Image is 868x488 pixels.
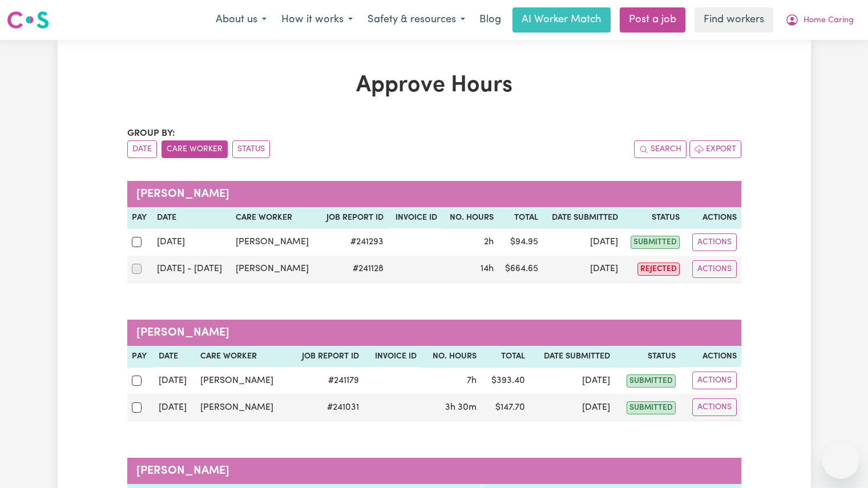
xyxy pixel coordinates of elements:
img: Careseekers logo [7,10,49,30]
td: [PERSON_NAME] [196,394,289,421]
th: Job Report ID [289,346,364,368]
th: Date Submitted [543,207,623,229]
td: [DATE] [543,256,623,283]
th: Pay [127,207,152,229]
span: 2 hours [484,237,494,247]
iframe: Button to launch messaging window [822,442,859,479]
span: Group by: [127,129,175,138]
th: Actions [684,207,741,229]
caption: [PERSON_NAME] [127,181,741,207]
th: Total [481,346,530,368]
caption: [PERSON_NAME] [127,458,741,484]
td: [PERSON_NAME] [196,367,289,394]
a: Careseekers logo [7,7,49,33]
th: Date [152,207,231,229]
button: Search [634,140,687,158]
button: How it works [274,8,360,32]
button: sort invoices by paid status [232,140,270,158]
button: Actions [692,233,737,251]
td: $ 147.70 [481,394,530,421]
button: sort invoices by care worker [162,140,228,158]
h1: Approve Hours [127,72,741,99]
td: [PERSON_NAME] [231,256,318,283]
button: My Account [778,8,861,32]
td: # 241293 [318,229,388,256]
th: Status [615,346,680,368]
caption: [PERSON_NAME] [127,320,741,346]
td: $ 94.95 [498,229,543,256]
td: $ 393.40 [481,367,530,394]
td: $ 664.65 [498,256,543,283]
th: Care worker [196,346,289,368]
button: Actions [692,372,737,389]
th: No. Hours [442,207,498,229]
td: [DATE] [152,229,231,256]
td: [DATE] [154,367,196,394]
td: # 241179 [289,367,364,394]
th: Date [154,346,196,368]
td: [DATE] [154,394,196,421]
a: Blog [473,7,508,33]
span: Home Caring [804,14,854,27]
th: Date Submitted [530,346,615,368]
td: [PERSON_NAME] [231,229,318,256]
td: [DATE] - [DATE] [152,256,231,283]
td: [DATE] [530,394,615,421]
td: # 241128 [318,256,388,283]
th: Invoice ID [388,207,442,229]
th: Pay [127,346,154,368]
td: [DATE] [530,367,615,394]
span: submitted [631,236,680,249]
a: Find workers [695,7,773,33]
a: Post a job [620,7,685,33]
button: sort invoices by date [127,140,157,158]
th: Care worker [231,207,318,229]
a: AI Worker Match [512,7,611,33]
span: 7 hours [467,376,477,385]
th: Total [498,207,543,229]
td: # 241031 [289,394,364,421]
span: submitted [627,374,676,388]
th: Invoice ID [364,346,421,368]
span: submitted [627,401,676,414]
span: 3 hours 30 minutes [445,403,477,412]
button: Export [689,140,741,158]
button: About us [208,8,274,32]
button: Actions [692,260,737,278]
button: Safety & resources [360,8,473,32]
th: No. Hours [421,346,481,368]
span: 14 hours [481,264,494,273]
span: rejected [637,263,680,276]
button: Actions [692,398,737,416]
th: Status [623,207,684,229]
th: Actions [680,346,741,368]
th: Job Report ID [318,207,388,229]
td: [DATE] [543,229,623,256]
